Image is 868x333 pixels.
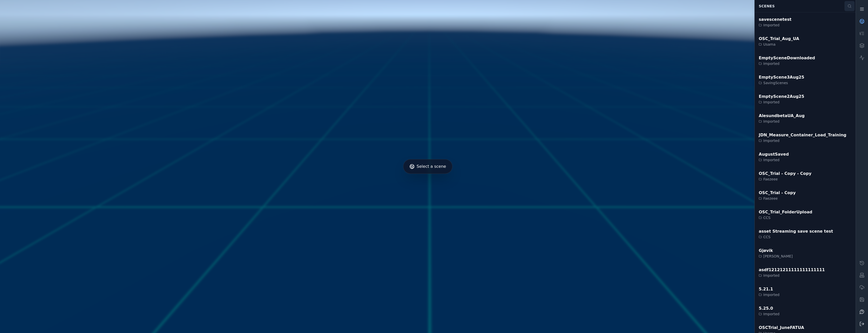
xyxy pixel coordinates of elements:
div: Imported [759,273,825,278]
div: AugustSaved [759,151,789,157]
div: asset Streaming save scene test [759,228,833,234]
div: OSC_Trial_Aug_UA [759,36,799,42]
div: 5.25.0 [759,305,779,311]
div: Imported [759,61,815,66]
div: 5.21.1 [759,286,779,292]
div: OSC_Trial - Copy - Copy [759,171,811,177]
div: CCS [759,234,833,239]
div: Imported [759,119,805,124]
div: SavingScenes [759,80,804,85]
div: asdf12121211111111111111 [759,267,825,273]
div: EmptyScene3Aug25 [759,74,804,80]
div: OSC_Trial - Copy [759,190,796,196]
div: JDN_Measure_Container_Load_Training [759,132,847,138]
div: Gjøvik [759,248,793,254]
div: [PERSON_NAME] [759,254,793,259]
div: Imported [759,100,804,105]
div: savescenetest [759,16,791,23]
div: Faezeee [759,177,811,182]
div: Imported [759,157,789,162]
div: EmptySceneDownloaded [759,55,815,61]
div: Imported [759,138,847,143]
div: Imported [759,23,791,28]
div: Usama [759,42,799,47]
div: Imported [759,311,779,317]
div: Faezeee [759,196,796,201]
div: EmptyScene2Aug25 [759,94,804,100]
div: Imported [759,292,779,297]
div: OSCTrial_JuneFATUA [759,325,804,331]
div: AlesundbetaUA_Aug [759,113,805,119]
div: OSC_Trial_FolderUpload [759,209,812,215]
div: Scenes [756,1,844,11]
div: CCS [759,215,812,220]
